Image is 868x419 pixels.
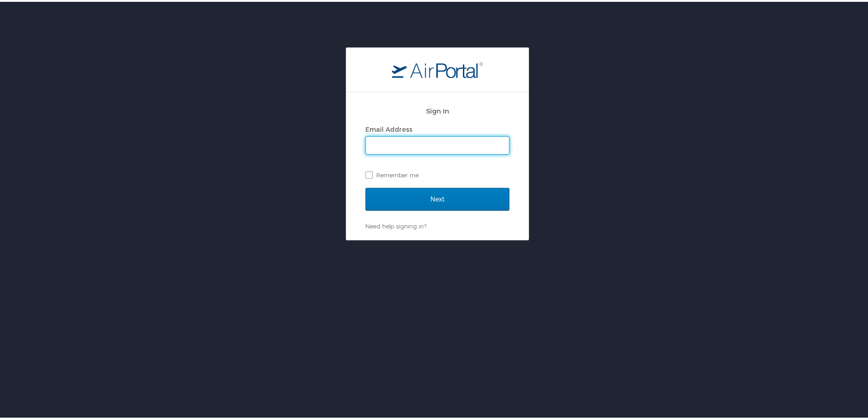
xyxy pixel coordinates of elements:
label: Remember me [365,166,509,180]
a: Need help signing in? [365,221,426,228]
label: Email Address [365,124,412,131]
img: logo [392,60,483,76]
input: Next [365,186,509,209]
h2: Sign In [365,104,509,114]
